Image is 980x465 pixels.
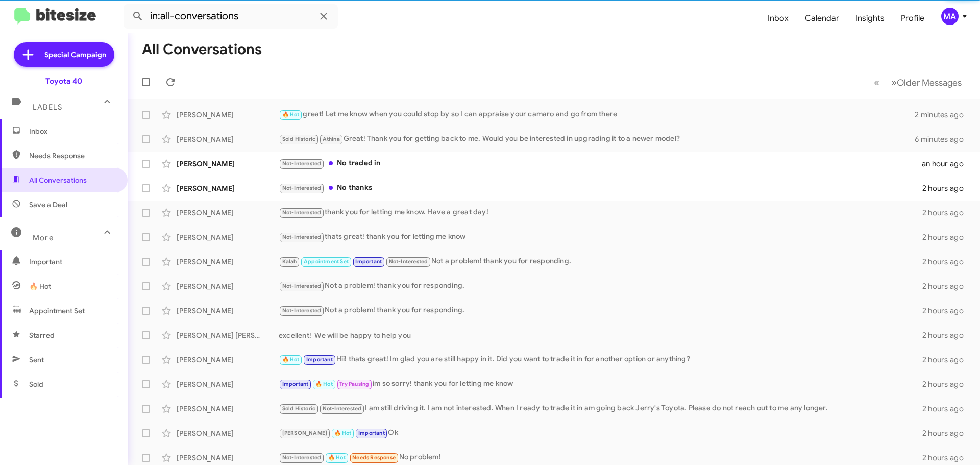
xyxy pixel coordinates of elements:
div: I am still driving it. I am not interested. When I ready to trade it in am going back Jerry's Toy... [279,403,922,414]
div: Great! Thank you for getting back to me. Would you be interested in upgrading it to a newer model? [279,133,915,145]
div: Not a problem! thank you for responding. [279,280,922,292]
a: Profile [893,4,933,33]
div: [PERSON_NAME] [177,257,279,267]
div: [PERSON_NAME] [177,281,279,291]
div: im so sorry! thank you for letting me know [279,378,922,390]
span: Special Campaign [44,50,106,60]
span: Sent [29,355,44,365]
a: Insights [847,4,893,33]
span: Not-Interested [282,454,322,461]
div: [PERSON_NAME] [177,134,279,144]
div: 6 minutes ago [915,134,972,144]
span: Appointment Set [29,306,85,316]
span: Appointment Set [304,258,349,265]
span: More [33,233,54,242]
span: Save a Deal [29,200,67,210]
div: [PERSON_NAME] [177,110,279,120]
div: 2 hours ago [922,404,972,414]
h1: All Conversations [142,41,262,58]
div: 2 hours ago [922,208,972,218]
span: Athina [323,136,340,142]
span: All Conversations [29,175,87,185]
span: 🔥 Hot [282,111,300,118]
div: 2 hours ago [922,232,972,242]
div: an hour ago [922,159,972,169]
div: Ok [279,427,922,439]
span: Not-Interested [282,160,322,167]
div: [PERSON_NAME] [177,355,279,365]
div: [PERSON_NAME] [177,404,279,414]
div: [PERSON_NAME] [177,428,279,438]
div: Not a problem! thank you for responding. [279,305,922,316]
span: Not-Interested [282,234,322,240]
span: Needs Response [29,151,116,161]
span: Important [29,257,116,267]
span: « [874,76,879,89]
span: Not-Interested [282,283,322,289]
div: excellent! We will be happy to help you [279,330,922,340]
nav: Page navigation example [868,72,968,93]
span: Not-Interested [389,258,428,265]
span: 🔥 Hot [29,281,51,291]
div: [PERSON_NAME] [177,232,279,242]
span: Important [358,430,385,436]
button: Next [885,72,968,93]
span: Labels [33,103,62,112]
span: Sold [29,379,43,389]
span: Not-Interested [282,209,322,216]
span: Sold Historic [282,136,316,142]
div: [PERSON_NAME] [177,379,279,389]
div: 2 hours ago [922,330,972,340]
div: [PERSON_NAME] [PERSON_NAME] [177,330,279,340]
div: thank you for letting me know. Have a great day! [279,207,922,218]
span: Sold Historic [282,405,316,412]
div: 2 hours ago [922,355,972,365]
div: 2 hours ago [922,281,972,291]
div: Hii! thats great! Im glad you are still happy in it. Did you want to trade it in for another opti... [279,354,922,365]
div: 2 hours ago [922,428,972,438]
span: Kalah [282,258,297,265]
a: Inbox [759,4,797,33]
div: Not a problem! thank you for responding. [279,256,922,267]
span: Try Pausing [339,381,369,387]
div: 2 hours ago [922,257,972,267]
span: Important [355,258,382,265]
span: Not-Interested [323,405,362,412]
div: No thanks [279,182,922,194]
span: 🔥 Hot [282,356,300,363]
div: [PERSON_NAME] [177,306,279,316]
div: 2 hours ago [922,306,972,316]
span: Starred [29,330,55,340]
span: 🔥 Hot [315,381,333,387]
button: MA [933,8,969,25]
div: No traded in [279,158,922,169]
div: 2 hours ago [922,183,972,193]
div: thats great! thank you for letting me know [279,231,922,243]
div: Toyota 40 [45,76,82,86]
span: » [891,76,897,89]
span: Important [282,381,309,387]
span: Important [306,356,333,363]
div: [PERSON_NAME] [177,208,279,218]
div: [PERSON_NAME] [177,453,279,463]
span: Needs Response [352,454,396,461]
span: [PERSON_NAME] [282,430,328,436]
div: 2 hours ago [922,379,972,389]
div: [PERSON_NAME] [177,159,279,169]
div: MA [941,8,959,25]
input: Search [124,4,338,29]
span: 🔥 Hot [328,454,346,461]
a: Calendar [797,4,847,33]
button: Previous [868,72,886,93]
div: No problem! [279,452,922,463]
span: Inbox [29,126,116,136]
div: 2 hours ago [922,453,972,463]
span: 🔥 Hot [334,430,352,436]
span: Older Messages [897,77,962,88]
span: Not-Interested [282,307,322,314]
a: Special Campaign [14,42,114,67]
